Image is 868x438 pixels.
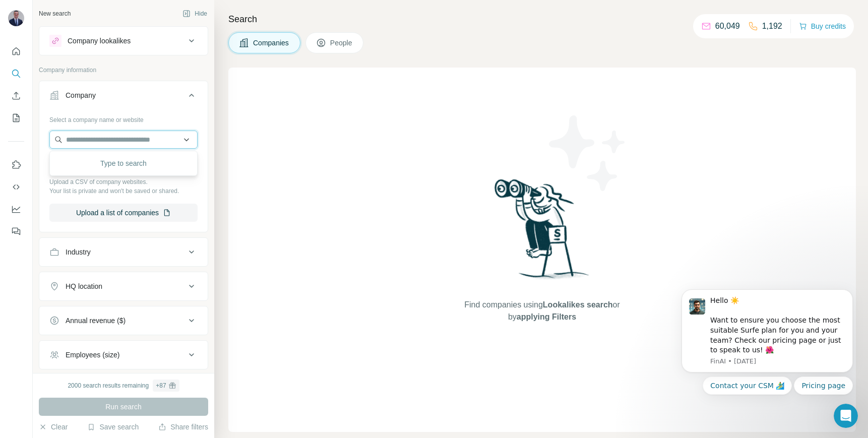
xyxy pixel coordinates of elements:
[39,240,208,264] button: Industry
[49,177,198,186] p: Upload a CSV of company websites.
[158,422,208,432] button: Share filters
[39,83,208,111] button: Company
[66,281,102,291] div: HQ location
[8,109,24,127] button: My lists
[517,312,576,321] span: applying Filters
[49,186,198,196] p: Your list is private and won't be saved or shared.
[8,222,24,240] button: Feedback
[8,200,24,218] button: Dashboard
[490,176,595,289] img: Surfe Illustration - Woman searching with binoculars
[66,350,119,360] div: Employees (size)
[66,90,96,100] div: Company
[542,108,633,199] img: Surfe Illustration - Stars
[66,316,126,326] div: Annual revenue ($)
[253,38,290,48] span: Companies
[8,65,24,83] button: Search
[8,156,24,174] button: Use Surfe on LinkedIn
[49,111,198,124] div: Select a company name or website
[52,153,195,173] div: Type to search
[68,380,179,392] div: 2000 search results remaining
[39,29,208,53] button: Company lookalikes
[8,42,24,60] button: Quick start
[666,256,868,411] iframe: Intercom notifications message
[66,247,91,257] div: Industry
[799,19,846,33] button: Buy credits
[39,343,208,367] button: Employees (size)
[87,422,139,432] button: Save search
[762,20,782,32] p: 1,192
[39,422,68,432] button: Clear
[175,6,214,21] button: Hide
[39,9,71,18] div: New search
[8,10,24,26] img: Avatar
[156,381,166,390] div: + 87
[68,36,131,46] div: Company lookalikes
[39,308,208,333] button: Annual revenue ($)
[330,38,353,48] span: People
[834,404,858,428] iframe: Intercom live chat
[228,12,856,26] h4: Search
[461,299,623,323] span: Find companies using or by
[39,274,208,298] button: HQ location
[39,66,208,75] p: Company information
[8,87,24,105] button: Enrich CSV
[715,20,740,32] p: 60,049
[543,300,613,309] span: Lookalikes search
[8,178,24,196] button: Use Surfe API
[49,204,198,222] button: Upload a list of companies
